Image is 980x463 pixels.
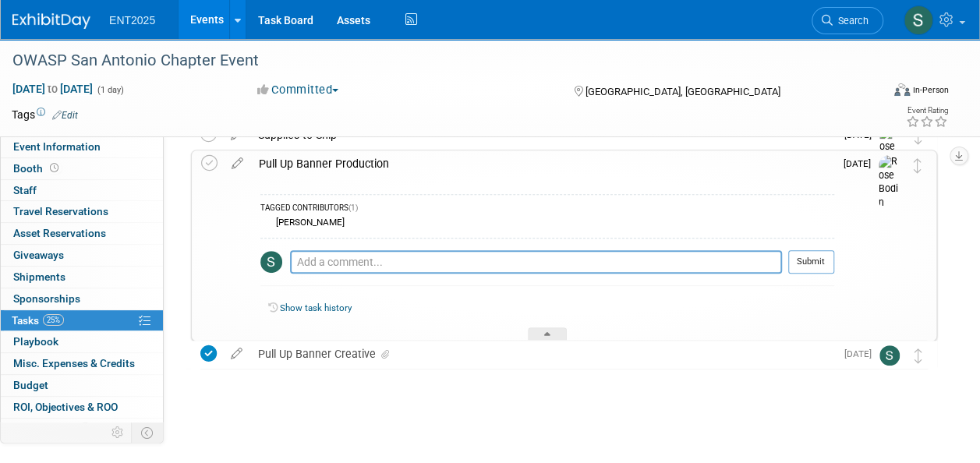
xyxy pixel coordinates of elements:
img: Format-Inperson.png [894,83,910,96]
a: Staff [1,180,163,201]
img: ExhibitDay [12,13,90,29]
span: Tasks [12,314,64,327]
div: Event Rating [906,107,948,115]
span: Budget [13,379,48,391]
span: Playbook [13,335,58,348]
span: Misc. Expenses & Credits [13,357,135,369]
img: Stephanie Silva [260,251,282,273]
button: Committed [252,82,345,98]
i: Move task [915,348,922,363]
a: Shipments [1,267,163,288]
span: ENT2025 [109,14,155,27]
a: Tasks25% [1,310,163,331]
span: 3 [80,422,91,434]
div: Pull Up Banner Production [251,150,834,177]
a: Giveaways [1,245,163,266]
span: Travel Reservations [13,205,108,217]
span: [DATE] [DATE] [12,82,94,96]
td: Personalize Event Tab Strip [104,422,132,443]
a: Show task history [280,302,352,313]
a: Sponsorships [1,288,163,309]
div: OWASP San Antonio Chapter Event [7,47,869,75]
img: Rose Bodin [879,155,902,210]
span: Giveaways [13,249,64,261]
a: Booth [1,158,163,179]
a: Misc. Expenses & Credits [1,353,163,374]
a: Asset Reservations [1,223,163,244]
span: Attachments [13,422,91,435]
a: ROI, Objectives & ROO [1,397,163,418]
a: Event Information [1,136,163,157]
span: [GEOGRAPHIC_DATA], [GEOGRAPHIC_DATA] [586,86,780,97]
a: edit [224,157,251,171]
span: Search [833,15,869,27]
span: (1) [348,203,358,212]
button: Submit [788,250,834,274]
a: Budget [1,375,163,396]
img: Stephanie Silva [879,345,900,366]
div: Pull Up Banner Creative [250,341,835,367]
a: Search [812,7,883,34]
span: ROI, Objectives & ROO [13,401,118,413]
span: [DATE] [844,158,879,169]
span: Asset Reservations [13,227,106,239]
span: to [45,83,60,95]
span: [DATE] [844,348,879,359]
span: Booth [13,162,62,175]
span: Staff [13,184,37,196]
a: Attachments3 [1,419,163,440]
img: Stephanie Silva [904,5,933,35]
a: Playbook [1,331,163,352]
a: edit [223,347,250,361]
span: Booth not reserved yet [47,162,62,174]
a: Edit [52,110,78,121]
div: [PERSON_NAME] [272,217,345,228]
td: Toggle Event Tabs [132,422,164,443]
i: Move task [914,158,922,173]
td: Tags [12,107,78,122]
div: Event Format [812,81,949,104]
span: Event Information [13,140,101,153]
span: Sponsorships [13,292,80,305]
span: (1 day) [96,85,124,95]
div: TAGGED CONTRIBUTORS [260,203,834,216]
div: In-Person [912,84,949,96]
span: 25% [43,314,64,326]
span: Shipments [13,270,65,283]
a: Travel Reservations [1,201,163,222]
